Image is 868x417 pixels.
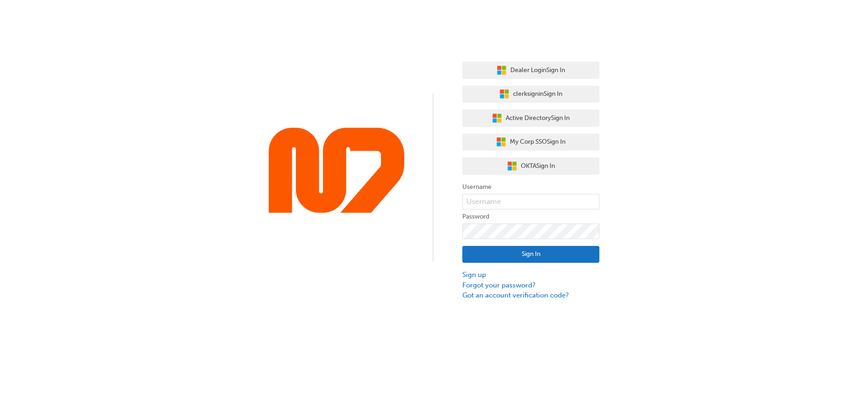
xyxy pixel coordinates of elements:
label: Username [462,182,599,193]
input: Username [462,194,599,209]
button: OKTASign In [462,157,599,175]
button: My Corp SSOSign In [462,134,599,151]
span: Active Directory Sign In [506,113,570,124]
span: OKTA Sign In [521,161,555,172]
img: Trak [269,127,406,215]
button: Sign In [462,246,599,263]
button: clerksigninSign In [462,86,599,103]
span: Dealer Login Sign In [510,65,565,76]
span: clerksignin Sign In [513,89,562,99]
a: Got an account verification code? [462,290,599,301]
a: Sign up [462,270,599,280]
span: My Corp SSO Sign In [510,137,566,147]
button: Active DirectorySign In [462,109,599,127]
label: Password [462,211,599,222]
button: Dealer LoginSign In [462,62,599,79]
a: Forgot your password? [462,280,599,291]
